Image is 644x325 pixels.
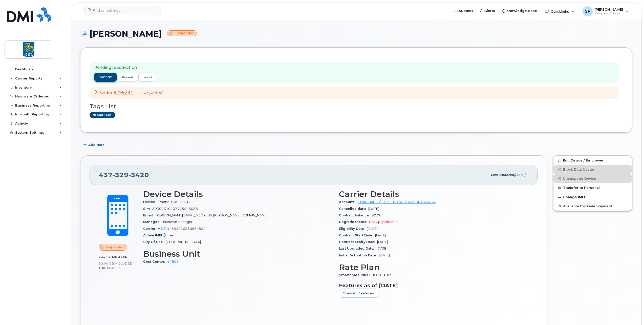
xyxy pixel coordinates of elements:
span: Contract balance [339,213,372,217]
h1: [PERSON_NAME] [80,29,632,38]
span: [PERSON_NAME][EMAIL_ADDRESS][PERSON_NAME][DOMAIN_NAME] [156,213,268,217]
span: included this month [99,261,133,270]
h3: Features as of [DATE] [339,282,529,289]
button: confirm [94,73,117,82]
span: — [170,233,173,237]
h3: Carrier Details [339,190,529,199]
span: 329 [113,171,128,179]
div: cancel [143,75,152,79]
span: confirm [98,75,113,79]
span: Add Note [88,143,105,147]
span: 437 [99,171,149,179]
span: Suspended [104,245,125,250]
span: 354216330664552 [171,227,206,231]
span: Cost Center [143,260,167,263]
button: Add Note [80,140,109,149]
h3: Rate Plan [339,263,529,272]
span: Carrier IMEI [143,227,171,231]
span: Device [143,200,158,204]
small: Suspended [167,30,197,36]
button: Block Data Usage [553,165,632,174]
span: Manager [143,220,162,224]
span: [DATE] [514,173,525,177]
span: View All Features [343,291,374,296]
span: 234.61 MB [99,255,118,259]
h3: Device Details [143,190,333,199]
em: completed [140,90,162,95]
span: Contract Expiry Date [339,240,377,244]
span: Eligibility Date [339,227,367,231]
span: — [135,90,162,95]
span: 3420 [128,171,149,179]
span: Account [339,200,356,204]
h3: Tags List [90,103,623,110]
a: #299294 [114,90,133,95]
span: Not Upgradeable [369,220,398,224]
span: [DATE] [376,247,387,250]
span: iPhone 16e 128GB [158,200,190,204]
button: Change IMEI [553,192,632,201]
span: resend [122,75,133,79]
span: used [118,255,128,259]
span: Upgrade Status [339,220,369,224]
span: 10.00 GB [99,262,114,265]
button: Available for Redeployment [553,201,632,211]
span: 89302610207725545088 [152,207,198,211]
span: [GEOGRAPHIC_DATA] [166,240,201,244]
a: Edit Device / Employee [553,156,632,165]
button: Transfer to Personal [553,183,632,192]
button: Unsuspend Device [553,174,632,183]
span: [DATE] [368,207,379,211]
span: Cancelled date [339,207,368,211]
span: [DATE] [377,240,388,244]
span: SIM [143,207,152,211]
span: Last Upgraded Date [339,247,376,250]
button: View All Features [339,289,378,298]
span: Active IMEI [143,233,170,237]
span: Email [143,213,156,217]
a: 14805 [167,260,179,263]
span: Order [100,90,113,95]
a: Add tags [90,112,115,118]
span: Available for Redeployment [563,204,612,208]
h3: Business Unit [143,249,333,258]
a: cancel [138,73,156,82]
span: Smartshare Plus 90/10GB 36 [339,273,393,277]
span: Last updated [491,173,514,177]
span: Contract Start Date [339,233,375,237]
span: City Of Use [143,240,166,244]
a: [FINANCIAL_ID] - Bell - ROYAL BANK OF CANADA [356,200,436,204]
span: Unsuspend Device [563,177,596,180]
span: [DATE] [367,227,378,231]
span: [DATE] [379,253,390,257]
span: $0.00 [372,213,381,217]
span: Unknown Manager [162,220,192,224]
span: [DATE] [375,233,386,237]
button: resend [118,73,138,82]
p: Pending reactivation [94,65,156,71]
span: Initial Activation Date [339,253,379,257]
